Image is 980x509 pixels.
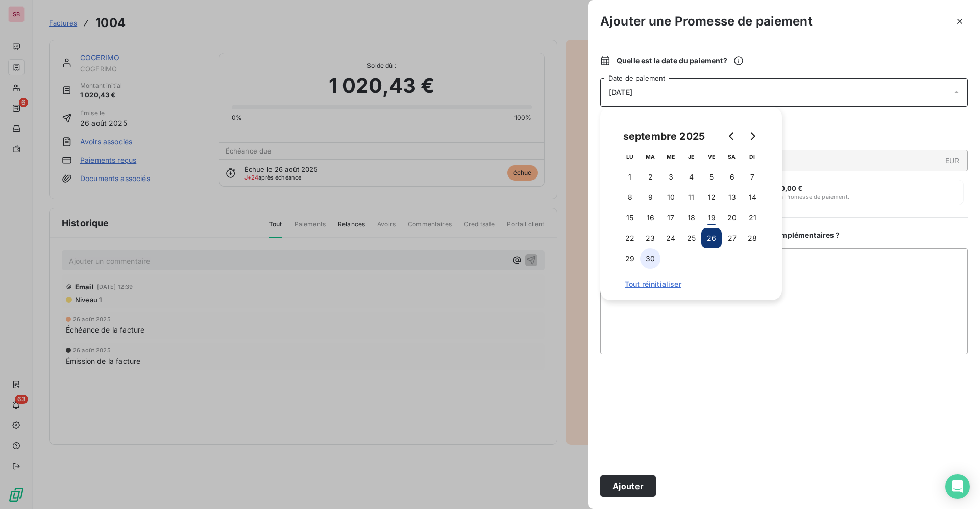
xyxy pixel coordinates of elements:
[620,187,640,208] button: 8
[701,187,722,208] button: 12
[742,208,763,228] button: 21
[742,187,763,208] button: 14
[780,184,803,192] span: 0,00 €
[722,167,742,187] button: 6
[722,187,742,208] button: 13
[640,248,660,269] button: 30
[681,228,701,248] button: 25
[945,474,970,499] div: Open Intercom Messenger
[640,208,660,228] button: 16
[640,146,660,167] th: mardi
[681,187,701,208] button: 11
[620,167,640,187] button: 1
[701,208,722,228] button: 19
[620,248,640,269] button: 29
[660,146,681,167] th: mercredi
[681,208,701,228] button: 18
[620,228,640,248] button: 22
[722,208,742,228] button: 20
[660,167,681,187] button: 3
[620,128,708,144] div: septembre 2025
[625,280,757,288] span: Tout réinitialiser
[722,228,742,248] button: 27
[660,228,681,248] button: 24
[617,56,744,66] span: Quelle est la date du paiement ?
[640,228,660,248] button: 23
[640,187,660,208] button: 9
[722,146,742,167] th: samedi
[742,228,763,248] button: 28
[701,167,722,187] button: 5
[681,146,701,167] th: jeudi
[722,126,742,146] button: Go to previous month
[742,167,763,187] button: 7
[600,475,656,497] button: Ajouter
[660,187,681,208] button: 10
[742,146,763,167] th: dimanche
[609,88,632,96] span: [DATE]
[742,126,763,146] button: Go to next month
[701,146,722,167] th: vendredi
[620,146,640,167] th: lundi
[640,167,660,187] button: 2
[620,208,640,228] button: 15
[660,208,681,228] button: 17
[681,167,701,187] button: 4
[600,12,813,31] h3: Ajouter une Promesse de paiement
[701,228,722,248] button: 26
